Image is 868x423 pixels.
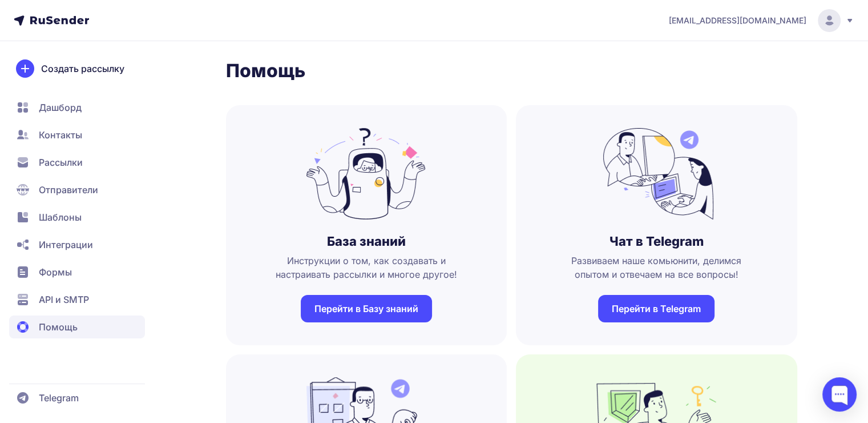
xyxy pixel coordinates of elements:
span: Отправители [39,183,98,197]
span: API и SMTP [39,293,89,306]
span: Контакты [39,128,82,142]
a: Перейти в Telegram [598,295,714,322]
h1: Помощь [226,59,797,82]
span: Создать рассылку [41,62,124,75]
span: Дашборд [39,101,82,114]
span: Telegram [39,391,79,405]
a: Telegram [9,386,145,409]
span: Развиваем наше комьюнити, делимся опытом и отвечаем на все вопросы! [534,254,779,281]
span: Рассылки [39,155,83,169]
img: no_photo [596,128,716,220]
img: no_photo [306,128,426,220]
span: Интеграции [39,238,93,252]
span: Шаблоны [39,210,82,224]
span: Формы [39,265,72,279]
h3: База знаний [327,233,406,249]
span: [EMAIL_ADDRESS][DOMAIN_NAME] [669,15,806,26]
h3: Чат в Telegram [609,233,704,249]
a: Перейти в Базу знаний [301,295,432,322]
span: Инструкции о том, как создавать и настраивать рассылки и многое другое! [244,254,489,281]
span: Помощь [39,320,78,334]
